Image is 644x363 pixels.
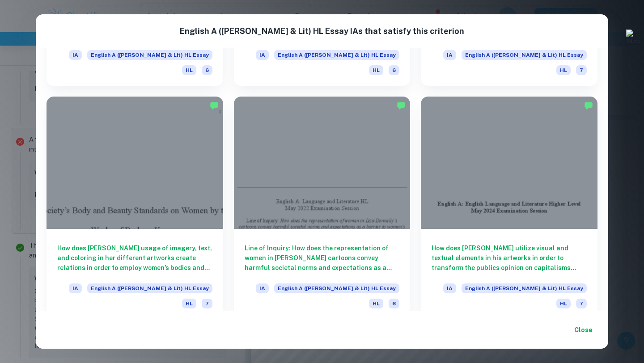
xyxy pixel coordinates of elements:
[182,65,196,75] span: HL
[47,97,223,319] a: How does [PERSON_NAME] usage of imagery, text, and coloring in her different artworks create rela...
[87,50,212,60] span: English A ([PERSON_NAME] & Lit) HL Essay
[202,299,212,308] span: 7
[432,243,587,273] h6: How does [PERSON_NAME] utilize visual and textual elements in his artworks in order to transform ...
[182,299,196,308] span: HL
[369,299,383,308] span: HL
[576,65,587,75] span: 7
[256,283,269,293] span: IA
[274,50,399,60] span: English A ([PERSON_NAME] & Lit) HL Essay
[234,97,411,319] a: Line of Inquiry: How does the representation of women in [PERSON_NAME] cartoons convey harmful so...
[389,65,399,75] span: 6
[245,243,400,273] h6: Line of Inquiry: How does the representation of women in [PERSON_NAME] cartoons convey harmful so...
[87,283,212,293] span: English A ([PERSON_NAME] & Lit) HL Essay
[69,283,82,293] span: IA
[274,283,399,293] span: English A ([PERSON_NAME] & Lit) HL Essay
[210,101,219,110] img: Marked
[57,243,212,273] h6: How does [PERSON_NAME] usage of imagery, text, and coloring in her different artworks create rela...
[421,97,597,319] a: How does [PERSON_NAME] utilize visual and textual elements in his artworks in order to transform ...
[443,283,456,293] span: IA
[389,299,399,308] span: 6
[36,14,608,38] h2: English A ([PERSON_NAME] & Lit) HL Essay IA s that satisfy this criterion
[556,65,571,75] span: HL
[462,283,587,293] span: English A ([PERSON_NAME] & Lit) HL Essay
[584,101,593,110] img: Marked
[369,65,383,75] span: HL
[556,299,571,308] span: HL
[576,299,587,308] span: 7
[443,50,456,60] span: IA
[202,65,212,75] span: 6
[397,101,406,110] img: Marked
[462,50,587,60] span: English A ([PERSON_NAME] & Lit) HL Essay
[69,50,82,60] span: IA
[569,322,597,338] button: Close
[256,50,269,60] span: IA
